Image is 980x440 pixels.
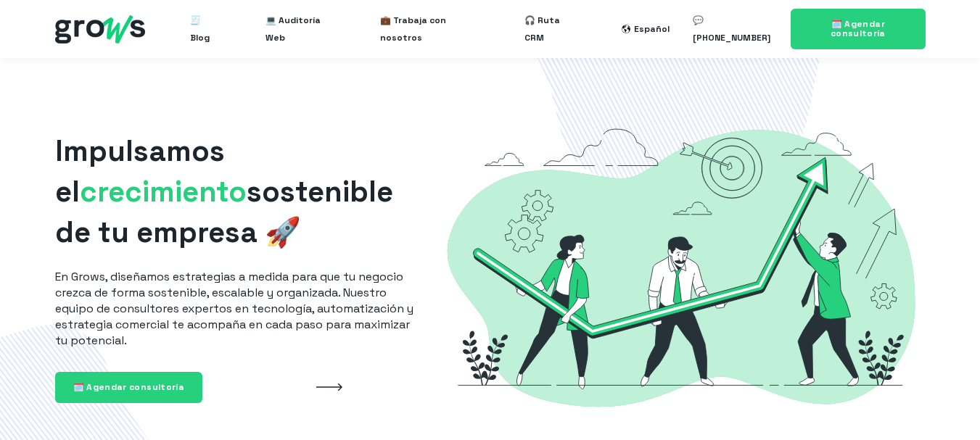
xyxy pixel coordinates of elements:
[380,6,478,52] a: 💼 Trabaja con nosotros
[524,6,575,52] a: 🎧 Ruta CRM
[55,131,413,253] h1: Impulsamos el sostenible de tu empresa 🚀
[55,372,203,403] a: 🗓️ Agendar consultoría
[693,6,773,52] a: 💬 [PHONE_NUMBER]
[190,6,219,52] a: 🧾 Blog
[791,9,925,49] a: 🗓️ Agendar consultoría
[634,20,670,38] div: Español
[265,6,334,52] a: 💻 Auditoría Web
[437,104,926,430] img: Grows-Growth-Marketing-Hacking-Hubspot
[80,173,247,210] span: crecimiento
[831,18,886,39] span: 🗓️ Agendar consultoría
[55,15,145,43] img: grows - hubspot
[73,381,185,393] span: 🗓️ Agendar consultoría
[55,269,413,349] p: En Grows, diseñamos estrategias a medida para que tu negocio crezca de forma sostenible, escalabl...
